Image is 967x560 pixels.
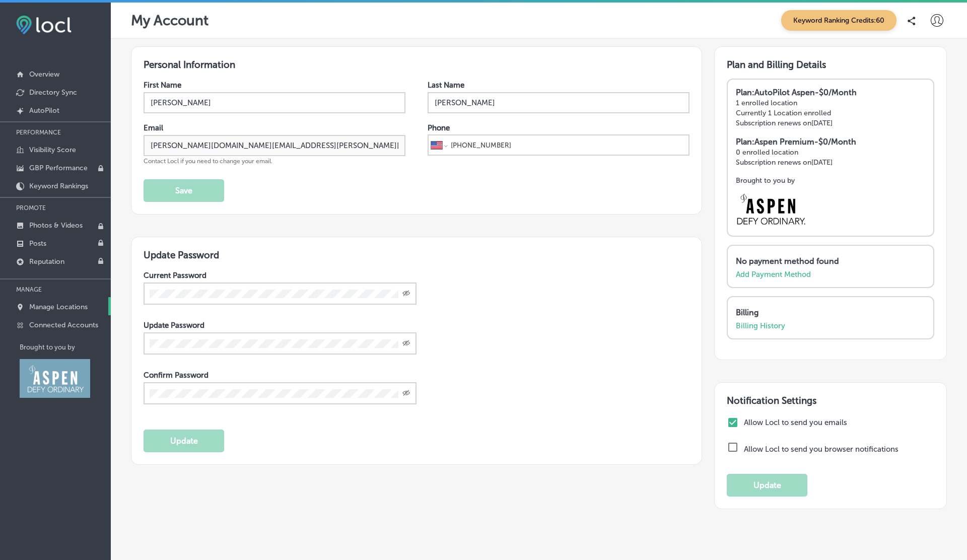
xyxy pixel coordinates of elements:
[736,321,785,330] a: Billing History
[744,418,932,427] label: Allow Locl to send you emails
[144,249,689,261] h3: Update Password
[144,179,224,202] button: Save
[144,92,405,113] input: Enter First Name
[144,123,163,132] label: Email
[29,321,98,329] p: Connected Accounts
[29,106,59,115] p: AutoPilot
[736,148,925,157] p: 0 enrolled location
[781,10,896,31] span: Keyword Ranking Credits: 60
[29,257,64,266] p: Reputation
[428,92,689,113] input: Enter Last Name
[144,158,272,165] span: Contact Locl if you need to change your email.
[144,135,405,156] input: Enter Email
[144,321,204,330] label: Update Password
[736,137,856,147] strong: Plan: Aspen Premium - $0/Month
[736,270,811,279] a: Add Payment Method
[736,158,925,167] p: Subscription renews on [DATE]
[16,16,72,34] img: fda3e92497d09a02dc62c9cd864e3231.png
[144,371,209,380] label: Confirm Password
[20,343,111,351] p: Brought to you by
[29,88,77,97] p: Directory Sync
[450,135,686,155] input: Phone number
[144,59,689,71] h3: Personal Information
[29,146,76,154] p: Visibility Score
[736,193,806,226] img: Aspen
[736,308,920,317] p: Billing
[402,339,410,348] span: Toggle password visibility
[144,430,224,452] button: Update
[736,88,857,97] strong: Plan: AutoPilot Aspen - $0/Month
[736,256,920,266] p: No payment method found
[402,389,410,398] span: Toggle password visibility
[736,176,925,185] p: Brought to you by
[144,81,181,90] label: First Name
[736,109,925,117] p: Currently 1 Location enrolled
[29,164,88,172] p: GBP Performance
[736,99,925,107] p: 1 enrolled location
[29,182,88,190] p: Keyword Rankings
[29,221,83,230] p: Photos & Videos
[727,59,934,71] h3: Plan and Billing Details
[736,119,925,127] p: Subscription renews on [DATE]
[20,359,90,398] img: Aspen
[131,12,209,29] p: My Account
[744,445,899,454] label: Allow Locl to send you browser notifications
[428,81,464,90] label: Last Name
[727,474,807,497] button: Update
[29,303,88,311] p: Manage Locations
[29,239,46,248] p: Posts
[402,289,410,298] span: Toggle password visibility
[144,271,206,280] label: Current Password
[428,123,450,132] label: Phone
[29,70,59,79] p: Overview
[727,395,934,406] h3: Notification Settings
